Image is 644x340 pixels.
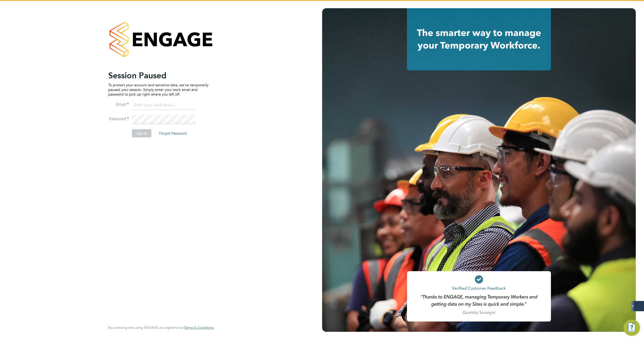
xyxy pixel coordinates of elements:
h2: Session Paused [108,70,208,81]
span: By accessing and using ENGAGE you agree to our [108,325,214,330]
a: Terms & Conditions [184,326,214,330]
p: To protect your account and sensitive data, we've temporarily paused your session. Simply enter y... [108,83,208,97]
button: Forgot Password [155,129,191,137]
button: Sign In [132,129,151,137]
label: Password [108,116,129,122]
button: Engage Resource Center [623,319,640,336]
input: Enter your work email... [132,101,195,110]
label: Email [108,102,129,107]
span: Terms & Conditions [184,325,214,330]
